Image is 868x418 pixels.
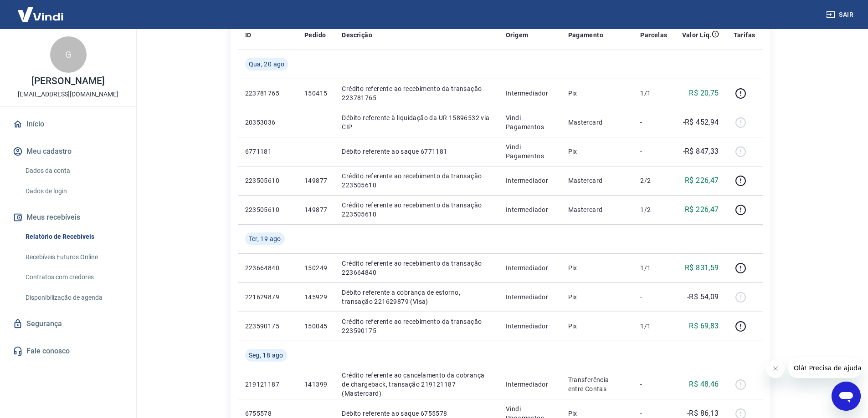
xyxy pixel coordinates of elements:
p: Pix [568,322,626,331]
span: Olá! Precisa de ajuda? [5,6,77,14]
p: Crédito referente ao recebimento da transação 223590175 [342,317,491,335]
p: -R$ 54,09 [687,292,719,302]
a: Fale conosco [11,341,125,361]
p: Intermediador [506,176,554,185]
p: R$ 48,46 [689,379,719,390]
p: 223664840 [245,263,290,272]
p: Pix [568,263,626,272]
p: Crédito referente ao cancelamento da cobrança de chargeback, transação 219121187 (Mastercard) [342,371,491,398]
button: Meus recebíveis [11,207,125,227]
p: R$ 20,75 [689,88,719,99]
p: -R$ 452,94 [683,117,719,128]
p: Intermediador [506,89,554,98]
img: Vindi [11,0,70,28]
p: R$ 226,47 [685,175,719,186]
p: 150249 [304,263,327,272]
p: Crédito referente ao recebimento da transação 223505610 [342,201,491,219]
p: Débito referente à liquidação da UR 15896532 via CIP [342,113,491,131]
p: Intermediador [506,380,554,389]
p: 219121187 [245,380,290,389]
p: Crédito referente ao recebimento da transação 223505610 [342,171,491,190]
p: Intermediador [506,322,554,331]
p: 145929 [304,292,327,302]
p: [EMAIL_ADDRESS][DOMAIN_NAME] [18,90,118,99]
p: [PERSON_NAME] [31,76,104,86]
a: Relatório de Recebíveis [22,227,125,246]
p: Pix [568,292,626,302]
span: Ter, 19 ago [249,234,281,243]
p: 150045 [304,322,327,331]
iframe: Mensagem da empresa [788,358,861,378]
p: R$ 831,59 [685,262,719,273]
a: Disponibilização de agenda [22,288,125,307]
iframe: Fechar mensagem [766,360,785,378]
button: Sair [824,6,857,23]
p: 150415 [304,89,327,98]
p: 221629879 [245,292,290,302]
p: Pix [568,409,626,418]
p: 223505610 [245,205,290,214]
p: ID [245,30,252,40]
p: Intermediador [506,205,554,214]
p: Débito referente ao saque 6755578 [342,409,491,418]
button: Meu cadastro [11,141,125,161]
a: Contratos com credores [22,268,125,287]
div: G [50,36,87,73]
p: Origem [506,30,528,40]
p: Pix [568,89,626,98]
a: Dados da conta [22,161,125,180]
p: Mastercard [568,176,626,185]
p: - [640,292,667,302]
p: Parcelas [640,30,667,40]
p: Débito referente a cobrança de estorno, transação 221629879 (Visa) [342,288,491,306]
p: -R$ 847,33 [683,146,719,157]
span: Seg, 18 ago [249,351,283,360]
p: 223781765 [245,89,290,98]
p: 1/1 [640,322,667,331]
p: - [640,147,667,156]
p: Valor Líq. [682,30,712,40]
p: - [640,118,667,127]
p: 1/1 [640,89,667,98]
p: Intermediador [506,292,554,302]
a: Início [11,114,125,134]
p: Descrição [342,30,372,40]
p: R$ 226,47 [685,204,719,215]
p: Pix [568,147,626,156]
p: Transferência entre Contas [568,375,626,393]
iframe: Botão para abrir a janela de mensagens [832,382,861,411]
p: Tarifas [734,30,755,40]
p: 149877 [304,205,327,214]
p: 223505610 [245,176,290,185]
p: 6771181 [245,147,290,156]
p: Vindi Pagamentos [506,142,554,161]
p: 1/1 [640,263,667,272]
p: - [640,409,667,418]
p: - [640,380,667,389]
p: R$ 69,83 [689,321,719,332]
p: Mastercard [568,118,626,127]
a: Segurança [11,314,125,334]
p: Vindi Pagamentos [506,113,554,131]
p: Pagamento [568,30,604,40]
p: Intermediador [506,263,554,272]
p: 20353036 [245,118,290,127]
a: Recebíveis Futuros Online [22,248,125,267]
p: 141399 [304,380,327,389]
p: Mastercard [568,205,626,214]
p: Pedido [304,30,326,40]
p: 2/2 [640,176,667,185]
p: 149877 [304,176,327,185]
p: 223590175 [245,322,290,331]
p: 6755578 [245,409,290,418]
p: Crédito referente ao recebimento da transação 223781765 [342,84,491,102]
p: Crédito referente ao recebimento da transação 223664840 [342,259,491,277]
span: Qua, 20 ago [249,60,285,69]
p: 1/2 [640,205,667,214]
a: Dados de login [22,182,125,201]
p: Débito referente ao saque 6771181 [342,147,491,156]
